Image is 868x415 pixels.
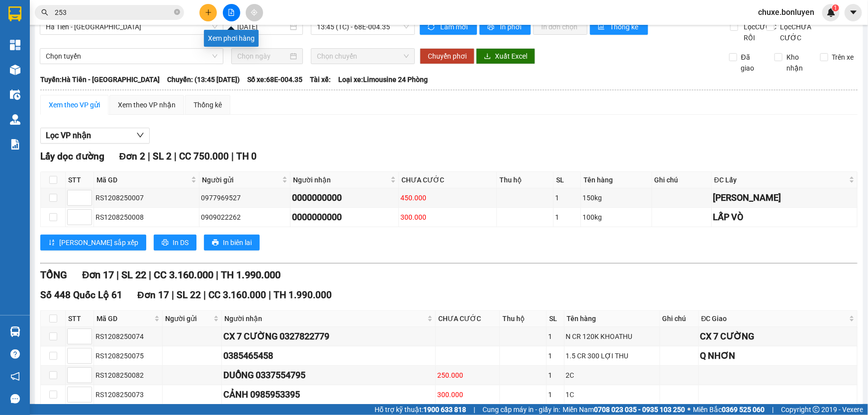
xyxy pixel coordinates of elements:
[153,151,172,162] span: SL 2
[292,210,397,224] div: 0000000000
[375,404,466,415] span: Hỗ trợ kỹ thuật:
[566,389,658,400] div: 1C
[223,4,240,21] button: file-add
[10,394,20,404] span: message
[474,404,475,415] span: |
[237,51,288,62] input: Chọn ngày
[437,370,497,381] div: 250.000
[49,99,100,110] div: Xem theo VP gửi
[96,370,161,381] div: RS1208250082
[10,372,20,381] span: notification
[40,128,150,144] button: Lọc VP nhận
[693,404,765,415] span: Miền Bắc
[400,192,495,203] div: 450.000
[440,21,469,32] span: Làm mới
[174,151,177,162] span: |
[495,51,527,62] span: Xuất Excel
[149,269,151,281] span: |
[118,99,176,110] div: Xem theo VP nhận
[849,8,858,17] span: caret-down
[167,74,240,85] span: Chuyến: (13:45 [DATE])
[782,52,812,74] span: Kho nhận
[8,6,21,21] img: logo-vxr
[740,21,778,43] span: Lọc CƯỚC RỒI
[40,269,67,281] span: TỔNG
[548,389,563,400] div: 1
[566,370,658,381] div: 2C
[423,406,466,414] strong: 1900 633 818
[228,9,235,16] span: file-add
[94,327,163,346] td: RS1208250074
[223,330,434,343] div: CX 7 CƯỜNG 0327822779
[713,191,856,205] div: [PERSON_NAME]
[66,172,94,188] th: STT
[487,23,496,31] span: printer
[480,19,531,35] button: printerIn phơi
[582,212,650,223] div: 100kg
[292,191,397,205] div: 0000000000
[40,289,122,301] span: Số 448 Quốc Lộ 61
[548,370,563,381] div: 1
[500,311,547,327] th: Thu hộ
[714,174,847,185] span: ĐC Lấy
[10,139,20,150] img: solution-icon
[59,237,138,248] span: [PERSON_NAME] sắp xếp
[10,349,20,359] span: question-circle
[476,48,535,64] button: downloadXuất Excel
[566,331,658,342] div: N CR 120K KHOATHU
[700,330,856,343] div: CX 7 CƯỜNG
[179,151,229,162] span: CC 750.000
[66,311,94,327] th: STT
[82,269,114,281] span: Đơn 17
[10,89,20,100] img: warehouse-icon
[119,151,146,162] span: Đơn 2
[547,311,565,327] th: SL
[201,192,289,203] div: 0977969527
[236,151,257,162] span: TH 0
[216,269,218,281] span: |
[772,404,773,415] span: |
[193,99,222,110] div: Thống kê
[776,21,821,43] span: Lọc CHƯA CƯỚC
[162,239,169,247] span: printer
[94,208,199,227] td: RS1208250008
[310,74,331,85] span: Tài xế:
[10,65,20,75] img: warehouse-icon
[652,172,712,188] th: Ghi chú
[41,9,48,16] span: search
[246,4,263,21] button: aim
[199,4,217,21] button: plus
[116,269,119,281] span: |
[563,404,685,415] span: Miền Nam
[96,350,161,361] div: RS1208250075
[598,23,606,31] span: bar-chart
[137,289,169,301] span: Đơn 17
[500,21,523,32] span: In phơi
[208,289,266,301] span: CC 3.160.000
[590,19,648,35] button: bar-chartThống kê
[338,74,428,85] span: Loại xe: Limousine 24 Phòng
[174,8,180,17] span: close-circle
[121,269,146,281] span: SL 22
[251,9,258,16] span: aim
[660,311,699,327] th: Ghi chú
[437,389,497,400] div: 300.000
[237,21,288,32] input: 12/08/2025
[203,289,206,301] span: |
[737,52,767,74] span: Đã giao
[223,388,434,402] div: CẢNH 0985953395
[96,174,189,185] span: Mã GD
[224,313,425,324] span: Người nhận
[94,346,163,366] td: RS1208250075
[274,289,332,301] span: TH 1.990.000
[700,349,856,363] div: Q NHƠN
[687,408,690,412] span: ⚪️
[231,151,234,162] span: |
[750,6,822,18] span: chuxe.bonluyen
[223,349,434,363] div: 0385465458
[827,8,836,17] img: icon-new-feature
[555,192,579,203] div: 1
[96,331,161,342] div: RS1208250074
[174,9,180,15] span: close-circle
[428,23,436,31] span: sync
